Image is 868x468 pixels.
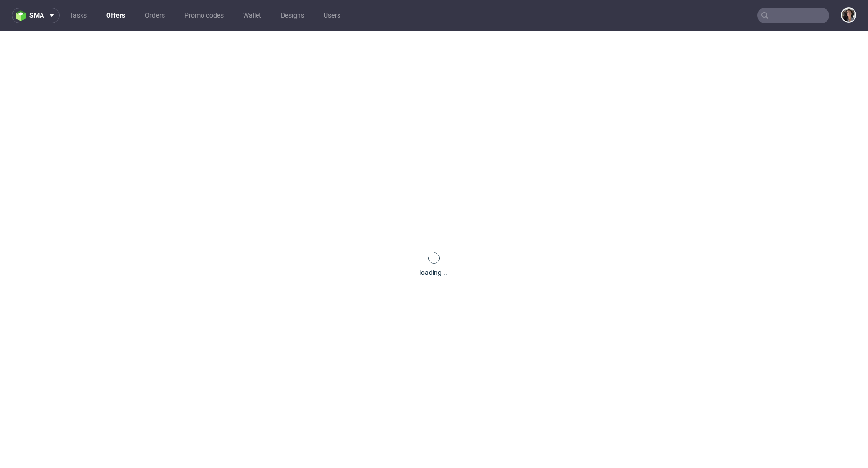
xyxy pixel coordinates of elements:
[29,12,44,19] span: sma
[100,8,131,23] a: Offers
[842,8,855,22] img: Moreno Martinez Cristina
[275,8,310,23] a: Designs
[318,8,346,23] a: Users
[178,8,230,23] a: Promo codes
[16,10,29,21] img: logo
[64,8,93,23] a: Tasks
[139,8,171,23] a: Orders
[237,8,267,23] a: Wallet
[420,268,449,277] div: loading ...
[12,8,60,23] button: sma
